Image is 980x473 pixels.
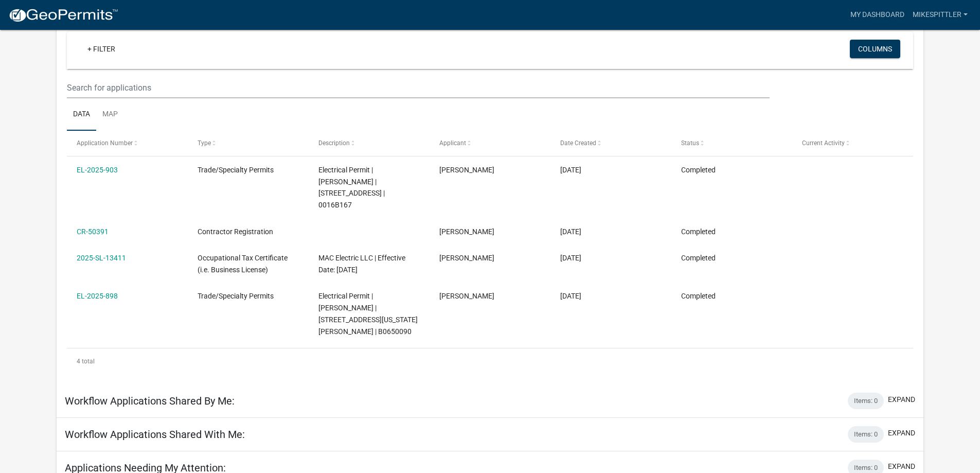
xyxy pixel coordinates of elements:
[681,254,716,262] span: Completed
[188,131,309,155] datatable-header-cell: Type
[198,254,288,274] span: Occupational Tax Certificate (i.e. Business License)
[439,227,494,236] span: MICHAEL SPITTLER
[67,131,188,155] datatable-header-cell: Application Number
[77,166,118,174] a: EL-2025-903
[792,131,913,155] datatable-header-cell: Current Activity
[848,393,884,409] div: Items: 0
[802,139,845,147] span: Current Activity
[318,166,385,209] span: Electrical Permit | Michael Spittler | 1863 BOOSTER CLUB RD, Bainbridge 39819 | 0016B167
[681,227,716,236] span: Completed
[198,139,211,147] span: Type
[439,254,494,262] span: MICHAEL SPITTLER
[79,40,123,58] a: + Filter
[309,131,430,155] datatable-header-cell: Description
[96,98,124,131] a: Map
[671,131,792,155] datatable-header-cell: Status
[318,254,405,274] span: MAC Electric LLC | Effective Date: 01/01/2025
[439,292,494,300] span: MICHAEL SPITTLER
[560,139,596,147] span: Date Created
[681,292,716,300] span: Completed
[65,395,235,407] h5: Workflow Applications Shared By Me:
[67,98,96,131] a: Data
[439,139,466,147] span: Applicant
[681,139,699,147] span: Status
[198,292,274,300] span: Trade/Specialty Permits
[57,13,923,384] div: collapse
[550,131,671,155] datatable-header-cell: Date Created
[198,227,273,236] span: Contractor Registration
[77,227,109,236] a: CR-50391
[888,461,915,472] button: expand
[846,5,908,25] a: My Dashboard
[77,254,126,262] a: 2025-SL-13411
[560,254,581,262] span: 06/13/2025
[67,77,769,98] input: Search for applications
[560,227,581,236] span: 06/13/2025
[908,5,972,25] a: mikespittler
[65,428,245,441] h5: Workflow Applications Shared With Me:
[560,292,581,300] span: 06/06/2025
[848,426,884,443] div: Items: 0
[560,166,581,174] span: 06/17/2025
[888,428,915,439] button: expand
[77,139,133,147] span: Application Number
[681,166,716,174] span: Completed
[888,394,915,405] button: expand
[318,292,418,335] span: Electrical Permit | MICHAEL SPITTLER | 915 VIRGINIA PL, Bainbridge 39819 | B0650090
[430,131,550,155] datatable-header-cell: Applicant
[198,166,274,174] span: Trade/Specialty Permits
[439,166,494,174] span: MICHAEL SPITTLER
[318,139,350,147] span: Description
[77,292,118,300] a: EL-2025-898
[850,40,900,58] button: Columns
[67,348,913,374] div: 4 total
